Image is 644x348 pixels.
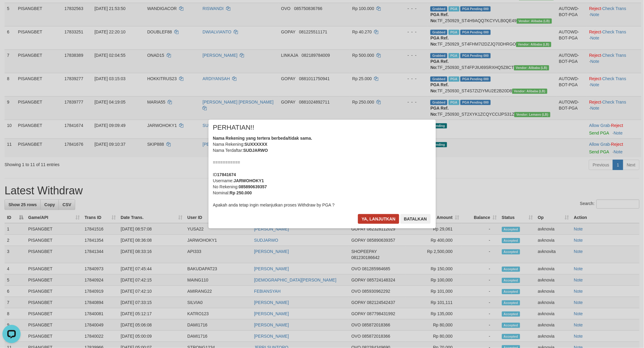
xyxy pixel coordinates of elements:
b: SUDJARWO [243,148,268,153]
div: Nama Rekening: Nama Terdaftar: =========== ID Username: No Rekening: Nominal: Apakah anda tetap i... [213,135,431,208]
b: Rp 250.000 [230,190,252,195]
b: SUXXXXXX [245,142,267,147]
span: PERHATIAN!! [213,125,255,131]
button: Batalkan [400,214,431,224]
button: Ya, lanjutkan [358,214,399,224]
b: 085890639357 [239,184,267,189]
button: Open LiveChat chat widget [2,2,21,21]
b: 17841674 [217,172,236,177]
b: Nama Rekening yang tertera berbeda/tidak sama. [213,136,312,141]
b: JARWOHOKY1 [234,178,264,183]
